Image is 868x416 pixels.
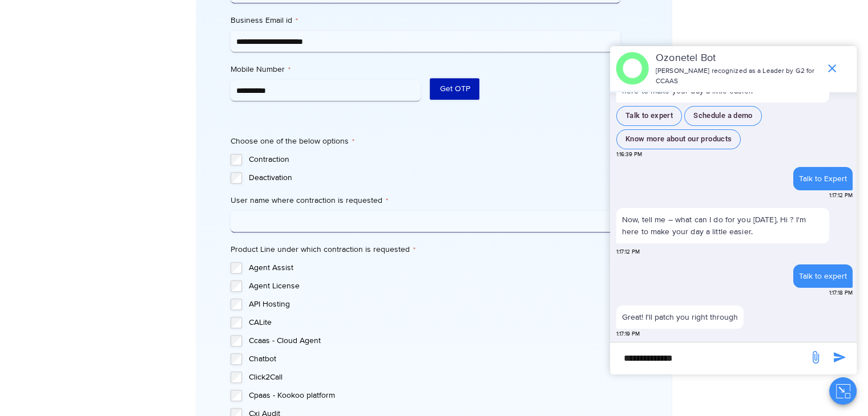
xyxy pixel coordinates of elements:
label: User name where contraction is requested [231,195,620,206]
p: [PERSON_NAME] recognized as a Leader by G2 for CCAAS [656,66,819,87]
p: Great! I'll patch you right through [622,311,738,323]
p: Now, tell me – what can I do for you [DATE], Hi ? I'm here to make your day a little easier. [616,208,829,243]
label: Deactivation [249,172,620,183]
button: Get OTP [430,78,479,100]
div: Talk to Expert [799,173,847,185]
label: API Hosting [249,299,620,310]
button: Close chat [829,377,857,405]
span: send message [804,346,827,369]
span: end chat or minimize [821,57,843,80]
span: 1:16:39 PM [616,150,642,159]
span: 1:17:12 PM [616,248,640,256]
p: Ozonetel Bot [656,51,819,66]
label: CALite [249,317,620,328]
span: 1:17:18 PM [829,289,853,297]
label: Ccaas - Cloud Agent [249,335,620,346]
label: Cpaas - Kookoo platform [249,390,620,401]
div: Talk to expert [799,270,847,282]
legend: Product Line under which contraction is requested [231,244,415,255]
label: Chatbot [249,353,620,365]
span: 1:17:19 PM [616,330,640,338]
label: Contraction [249,154,620,165]
label: Click2Call [249,372,620,383]
label: Business Email id [231,15,620,26]
button: Know more about our products [616,129,741,149]
button: Schedule a demo [684,106,762,126]
span: 1:17:12 PM [829,191,853,200]
label: Agent Assist [249,262,620,274]
div: new-msg-input [616,348,803,369]
label: Mobile Number [231,64,421,75]
legend: Choose one of the below options [231,136,354,147]
label: Agent License [249,280,620,292]
img: header [616,52,649,85]
button: Talk to expert [616,106,682,126]
span: send message [828,346,851,369]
